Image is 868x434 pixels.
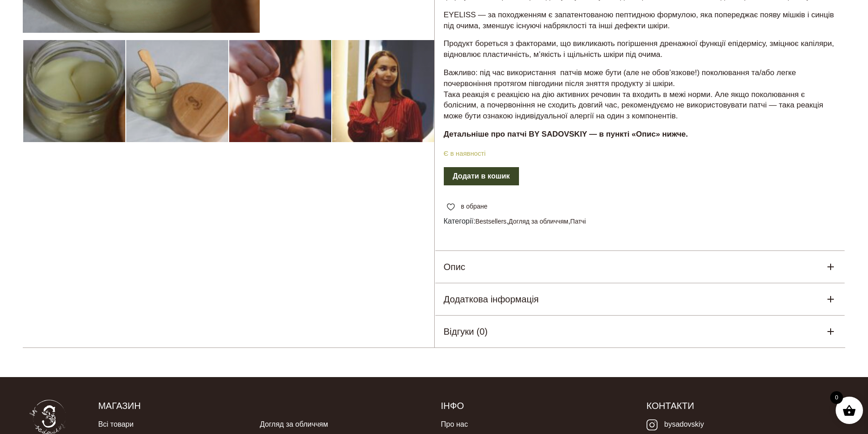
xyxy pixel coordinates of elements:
[444,292,539,306] h5: Додаткова інформація
[98,415,134,434] a: Всі товари
[475,218,506,225] a: Bestsellers
[444,38,837,60] p: Продукт бореться з факторами, що викликають погіршення дренажної функції епідермісу, зміцнює капі...
[570,218,586,225] a: Патчі
[444,167,519,185] button: Додати в кошик
[647,400,838,412] h5: Контакти
[444,216,837,227] span: Категорії: , ,
[461,202,488,211] span: в обране
[441,400,632,412] h5: Інфо
[444,202,491,211] a: в обране
[444,130,688,138] strong: Детальніше про патчі BY SADOVSKIY — в пункті «Опис» нижче.
[447,204,455,211] img: unfavourite.svg
[444,10,837,31] p: EYELISS — за походженням є запатентованою пептидною формулою, яка попереджає появу мішків і синці...
[441,415,467,434] a: Про нас
[647,415,704,434] a: bysadovskiy
[444,260,466,274] h5: Опис
[260,415,328,434] a: Догляд за обличчям
[435,148,846,159] p: Є в наявності
[444,325,488,338] h5: Відгуки (0)
[98,400,427,412] h5: Магазин
[444,67,837,122] p: Важливо: під час використання патчів може бути (але не обов’язкове!) поколювання та/або легке поч...
[830,391,843,404] span: 0
[508,218,568,225] a: Догляд за обличчям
